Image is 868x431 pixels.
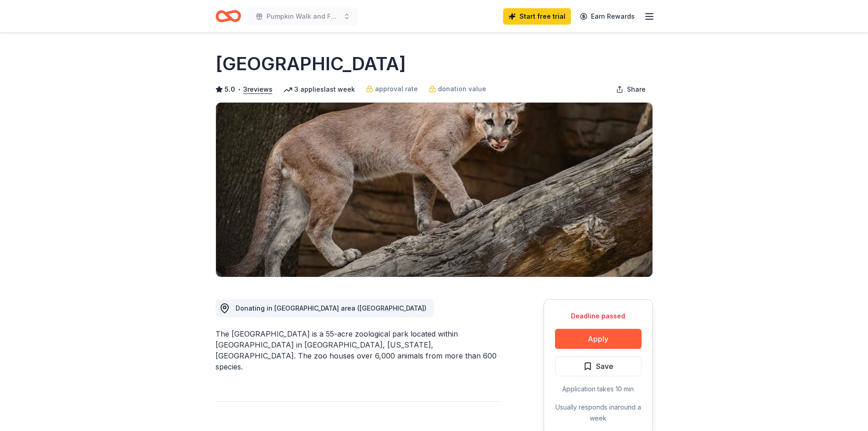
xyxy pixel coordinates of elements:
span: Share [627,84,646,95]
div: Application takes 10 min [555,384,642,395]
a: donation value [429,83,486,94]
button: 3reviews [243,84,272,95]
span: • [237,86,241,93]
img: Image for Houston Zoo [216,103,652,277]
button: Pumpkin Walk and Fall Festival [248,7,358,26]
span: donation value [438,83,486,94]
div: The [GEOGRAPHIC_DATA] is a 55-acre zoological park located within [GEOGRAPHIC_DATA] in [GEOGRAPHI... [216,328,500,372]
span: Donating in [GEOGRAPHIC_DATA] area ([GEOGRAPHIC_DATA]) [236,304,426,312]
button: Save [555,356,642,376]
button: Share [609,80,653,99]
button: Apply [555,329,642,349]
div: Usually responds in around a week [555,402,642,424]
span: approval rate [375,83,418,94]
a: Earn Rewards [575,8,640,25]
div: Deadline passed [555,311,642,322]
a: Start free trial [503,8,571,25]
a: Home [216,5,241,27]
span: 5.0 [225,84,235,95]
span: Pumpkin Walk and Fall Festival [267,11,339,22]
div: 3 applies last week [283,84,355,95]
h1: [GEOGRAPHIC_DATA] [216,51,406,77]
a: approval rate [366,83,418,94]
span: Save [596,360,613,372]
